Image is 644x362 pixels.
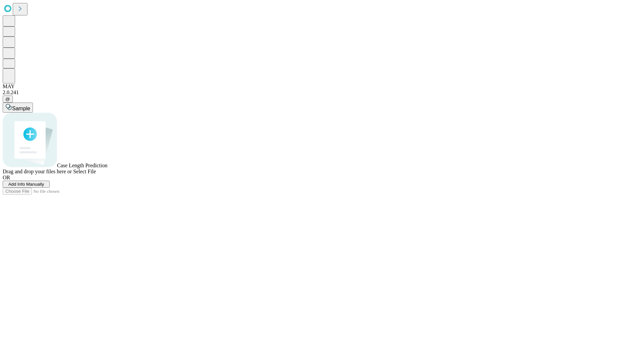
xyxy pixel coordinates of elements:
span: Case Length Prediction [57,163,107,168]
button: Sample [3,103,33,113]
button: @ [3,96,13,103]
span: Select File [73,169,96,174]
span: Drag and drop your files here or [3,169,72,174]
span: OR [3,175,10,180]
button: Add Info Manually [3,181,50,188]
div: 2.0.241 [3,89,641,96]
span: Add Info Manually [8,182,44,187]
span: Sample [12,106,30,111]
div: MAY [3,83,641,89]
span: @ [5,97,10,102]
